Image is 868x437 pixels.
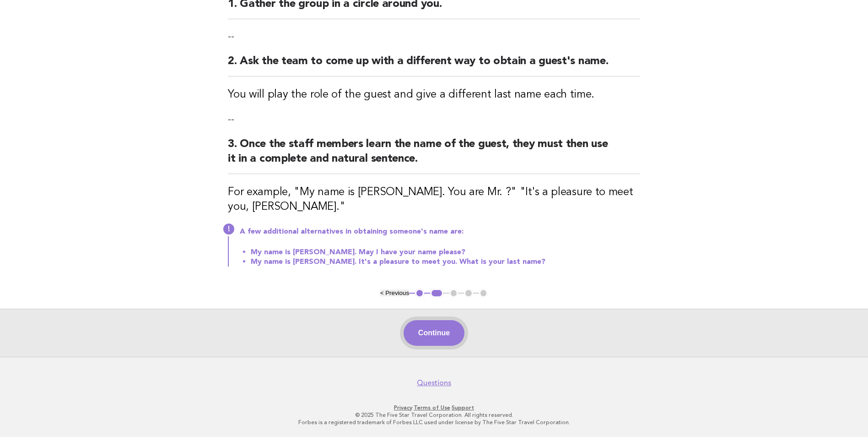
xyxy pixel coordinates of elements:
[154,404,714,411] p: · ·
[228,113,640,126] p: --
[415,289,424,298] button: 1
[228,30,640,43] p: --
[228,87,640,102] h3: You will play the role of the guest and give a different last name each time.
[251,247,640,257] li: My name is [PERSON_NAME]. May I have your name please?
[417,378,451,388] a: Questions
[394,404,412,411] a: Privacy
[228,54,640,76] h2: 2. Ask the team to come up with a different way to obtain a guest's name.
[414,404,450,411] a: Terms of Use
[228,185,640,214] h3: For example, "My name is [PERSON_NAME]. You are Mr. ?" "It's a pleasure to meet you, [PERSON_NAME]."
[240,227,640,236] p: A few additional alternatives in obtaining someone's name are:
[430,289,443,298] button: 2
[228,137,640,174] h2: 3. Once the staff members learn the name of the guest, they must then use it in a complete and na...
[452,404,474,411] a: Support
[380,290,409,296] button: < Previous
[404,320,464,346] button: Continue
[154,419,714,426] p: Forbes is a registered trademark of Forbes LLC used under license by The Five Star Travel Corpora...
[154,411,714,419] p: © 2025 The Five Star Travel Corporation. All rights reserved.
[251,257,640,267] li: My name is [PERSON_NAME]. It's a pleasure to meet you. What is your last name?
